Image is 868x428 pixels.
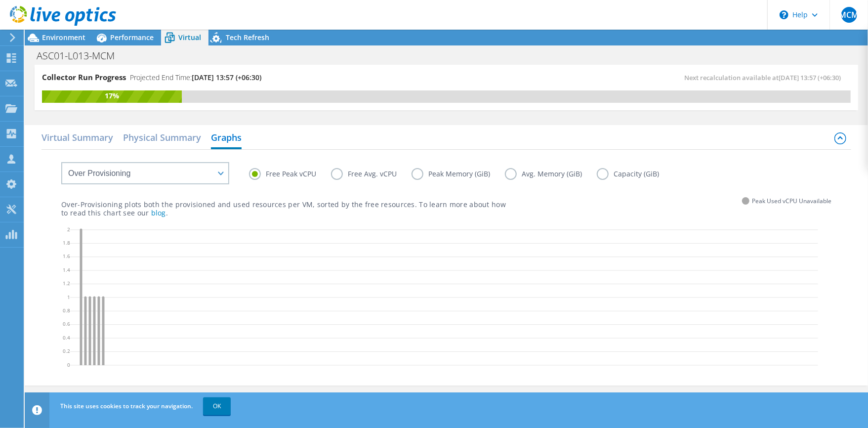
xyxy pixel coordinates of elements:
[63,307,70,314] text: 0.8
[32,50,130,61] h1: ASC01-L013-MCM
[412,168,505,180] label: Peak Memory (GiB)
[841,7,857,23] span: MCM
[178,33,201,42] span: Virtual
[42,90,182,101] div: 17%
[67,361,70,368] text: 0
[63,334,70,341] text: 0.4
[752,195,831,207] span: Peak Used vCPU Unavailable
[203,397,231,415] a: OK
[41,128,113,147] h2: Virtual Summary
[110,33,154,42] span: Performance
[63,280,70,287] text: 1.2
[684,73,846,82] span: Next recalculation available at
[61,200,506,217] p: Over-Provisioning plots both the provisioned and used resources per VM, sorted by the free resour...
[42,33,85,42] span: Environment
[63,320,70,327] text: 0.6
[226,33,269,42] span: Tech Refresh
[331,168,412,180] label: Free Avg. vCPU
[249,168,331,180] label: Free Peak vCPU
[63,239,70,246] text: 1.8
[597,168,674,180] label: Capacity (GiB)
[192,73,261,82] span: [DATE] 13:57 (+06:30)
[779,73,841,82] span: [DATE] 13:57 (+06:30)
[123,128,201,147] h2: Physical Summary
[505,168,597,180] label: Avg. Memory (GiB)
[60,402,193,410] span: This site uses cookies to track your navigation.
[67,293,70,300] text: 1
[130,72,261,83] h4: Projected End Time:
[63,253,70,259] text: 1.6
[63,266,70,273] text: 1.4
[780,10,788,19] svg: \n
[63,347,70,354] text: 0.2
[67,225,70,232] text: 2
[151,208,166,217] a: blog
[211,128,242,149] h2: Graphs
